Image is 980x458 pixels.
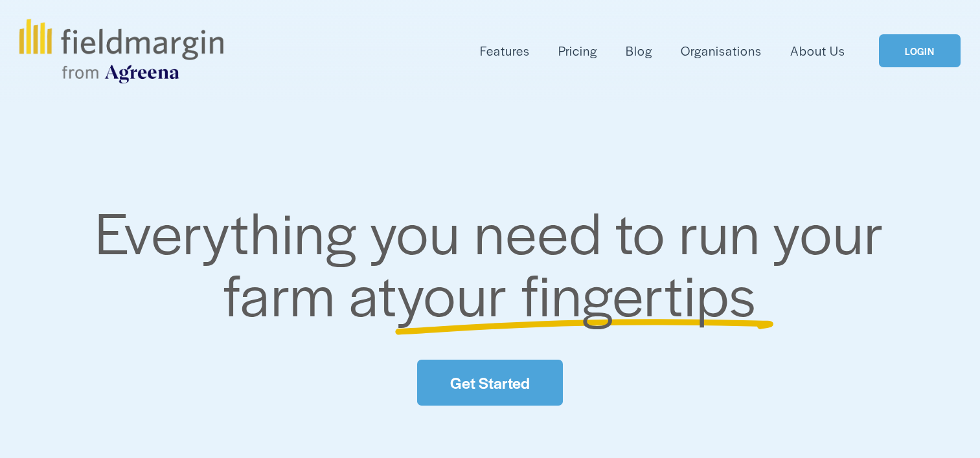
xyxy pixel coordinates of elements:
[19,19,223,83] img: fieldmargin.com
[397,252,757,333] span: your fingertips
[879,34,961,67] a: LOGIN
[626,40,652,61] a: Blog
[417,360,562,406] a: Get Started
[790,40,845,61] a: About Us
[95,190,898,333] span: Everything you need to run your farm at
[681,40,762,61] a: Organisations
[558,40,597,61] a: Pricing
[480,40,530,61] a: folder dropdown
[480,41,530,60] span: Features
